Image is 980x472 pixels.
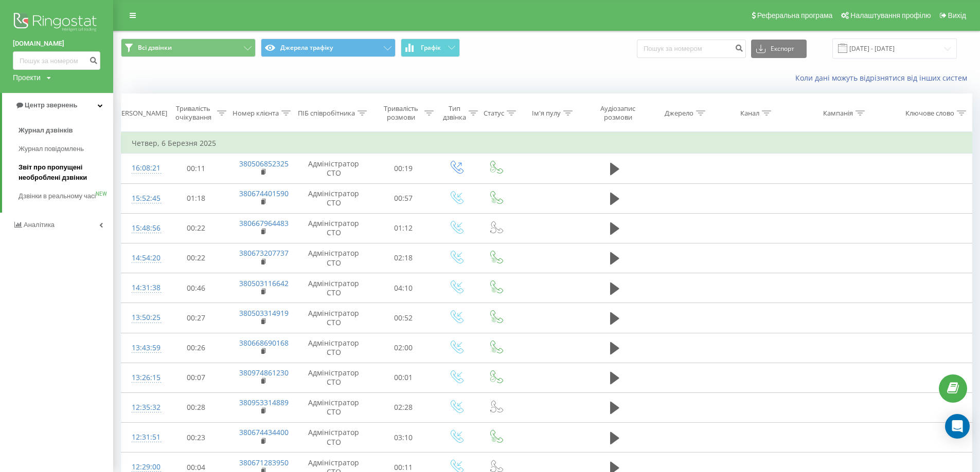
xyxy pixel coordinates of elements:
span: Центр звернень [25,101,77,109]
button: Всі дзвінки [121,39,256,57]
span: Журнал дзвінків [19,125,73,136]
div: 13:43:59 [132,338,153,358]
td: Адміністратор СТО [297,333,370,363]
span: Вихід [948,11,966,20]
a: Центр звернень [2,93,113,118]
div: Канал [740,109,759,118]
div: Тип дзвінка [443,104,466,122]
a: 380503116642 [239,278,289,288]
a: 380668690168 [239,338,289,348]
td: 01:12 [370,213,436,243]
button: Графік [401,39,460,57]
div: Тривалість очікування [172,104,215,122]
div: Тривалість розмови [380,104,422,122]
td: 00:27 [163,303,229,333]
a: 380953314889 [239,398,289,407]
td: 00:07 [163,363,229,392]
a: 380674401590 [239,188,289,198]
div: 14:31:38 [132,278,153,298]
span: Дзвінки в реальному часі [19,191,96,201]
a: 380974861230 [239,368,289,377]
span: Журнал повідомлень [19,144,84,154]
input: Пошук за номером [637,40,746,58]
div: Номер клієнта [233,109,279,118]
span: Реферальна програма [757,11,833,20]
td: Адміністратор СТО [297,154,370,183]
a: 380674434400 [239,427,289,437]
td: 00:23 [163,423,229,452]
div: Ім'я пулу [532,109,561,118]
a: Журнал повідомлень [19,140,113,158]
button: Експорт [751,40,807,58]
div: Ключове слово [905,109,954,118]
a: Коли дані можуть відрізнятися вiд інших систем [795,73,972,83]
div: 13:50:25 [132,308,153,328]
div: 15:52:45 [132,188,153,209]
td: 02:18 [370,243,436,273]
div: Проекти [13,72,41,83]
td: 03:10 [370,423,436,452]
button: Джерела трафіку [261,39,396,57]
td: 02:00 [370,333,436,363]
td: 02:28 [370,392,436,422]
img: Ringostat logo [13,10,100,36]
td: Адміністратор СТО [297,423,370,452]
div: Аудіозапис розмови [593,104,644,122]
div: 14:54:20 [132,248,153,268]
td: Адміністратор СТО [297,363,370,392]
a: 380506852325 [239,159,289,168]
a: 380667964483 [239,218,289,228]
a: Журнал дзвінків [19,121,113,140]
td: Адміністратор СТО [297,213,370,243]
div: 15:48:56 [132,218,153,238]
td: Адміністратор СТО [297,392,370,422]
a: 380503314919 [239,308,289,318]
div: Open Intercom Messenger [945,414,970,439]
div: Кампанія [823,109,853,118]
div: Джерело [665,109,693,118]
td: 04:10 [370,273,436,303]
td: Адміністратор СТО [297,243,370,273]
td: 00:57 [370,183,436,213]
td: 00:26 [163,333,229,363]
a: Дзвінки в реальному часіNEW [19,187,113,205]
div: 13:26:15 [132,368,153,388]
span: Налаштування профілю [850,11,931,20]
td: 01:18 [163,183,229,213]
span: Звіт про пропущені необроблені дзвінки [19,162,108,183]
span: Аналiтика [24,221,55,229]
td: Четвер, 6 Березня 2025 [121,133,972,154]
div: 12:31:51 [132,427,153,447]
td: Адміністратор СТО [297,273,370,303]
td: 00:01 [370,363,436,392]
input: Пошук за номером [13,51,100,70]
a: 380673207737 [239,248,289,258]
td: Адміністратор СТО [297,183,370,213]
td: 00:11 [163,154,229,183]
div: [PERSON_NAME] [115,109,167,118]
div: ПІБ співробітника [298,109,355,118]
div: 12:35:32 [132,398,153,418]
span: Всі дзвінки [138,44,172,52]
a: 380671283950 [239,458,289,467]
a: [DOMAIN_NAME] [13,39,100,49]
div: Статус [484,109,504,118]
div: 16:08:21 [132,158,153,178]
td: 00:22 [163,243,229,273]
td: 00:28 [163,392,229,422]
td: 00:52 [370,303,436,333]
td: Адміністратор СТО [297,303,370,333]
td: 00:46 [163,273,229,303]
span: Графік [421,44,441,51]
a: Звіт про пропущені необроблені дзвінки [19,158,113,187]
td: 00:19 [370,154,436,183]
td: 00:22 [163,213,229,243]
